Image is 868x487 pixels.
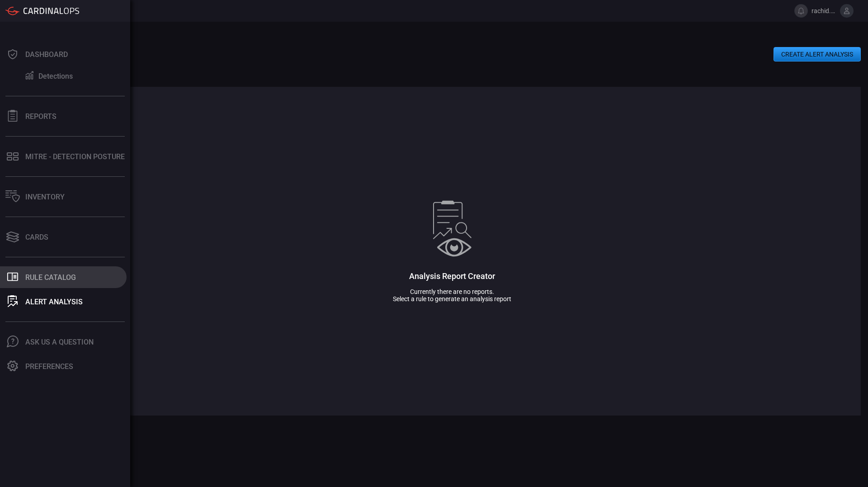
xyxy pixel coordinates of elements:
div: Ask Us A Question [25,338,94,346]
span: Currently there are no reports. [410,288,494,295]
div: Dashboard [25,50,68,59]
h3: Analysis Report Creator [409,271,495,281]
div: Reports [25,112,57,121]
span: Select a rule to generate an analysis report [393,295,511,303]
div: Inventory [25,193,65,201]
div: Rule Catalog [25,273,76,282]
div: Detections [38,72,73,80]
div: Preferences [25,362,73,371]
span: rachid.gottih [811,7,836,14]
div: MITRE - Detection Posture [25,152,125,161]
button: CREATE ALERT ANALYSIS [774,47,861,61]
div: Cards [25,233,48,241]
h3: All Analysis ( 0 ) [43,61,861,71]
div: ALERT ANALYSIS [25,298,83,306]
